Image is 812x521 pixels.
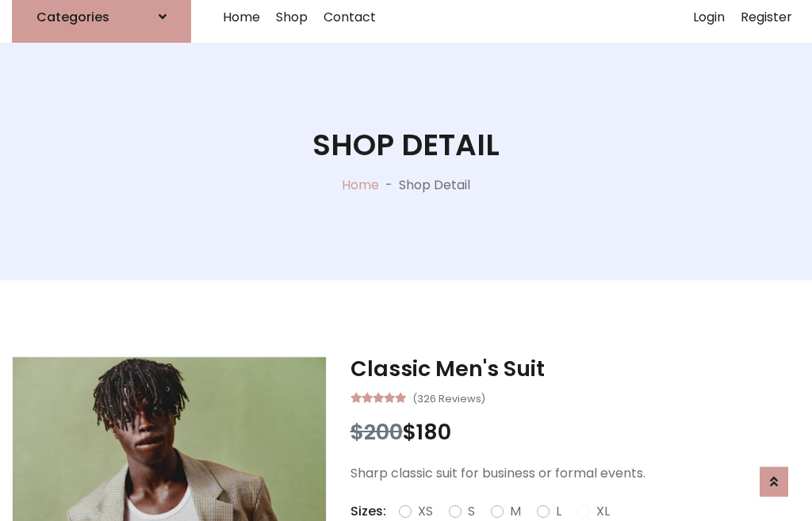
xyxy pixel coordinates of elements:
p: - [379,176,399,195]
h1: Shop Detail [312,127,500,163]
span: $200 [350,417,403,447]
small: (326 Reviews) [412,388,485,407]
h3: $ [350,420,800,445]
label: M [510,502,521,521]
h3: Classic Men's Suit [350,356,800,382]
h6: Categories [36,10,109,25]
a: Home [342,176,379,194]
label: XL [596,502,610,521]
span: 180 [416,417,451,447]
p: Sizes: [350,502,386,521]
label: XS [418,502,433,521]
p: Sharp classic suit for business or formal events. [350,464,800,483]
label: L [556,502,561,521]
p: Shop Detail [399,176,470,195]
label: S [468,502,475,521]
